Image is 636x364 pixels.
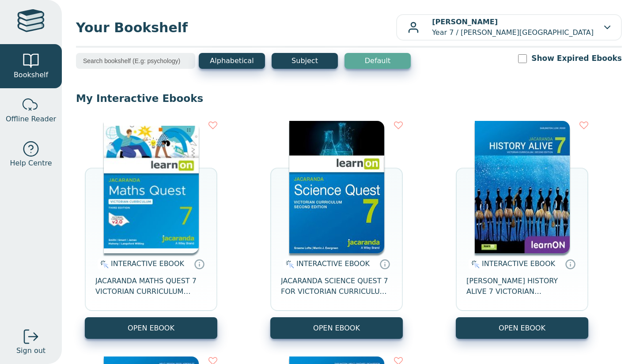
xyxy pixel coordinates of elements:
p: Year 7 / [PERSON_NAME][GEOGRAPHIC_DATA] [432,17,594,38]
a: Interactive eBooks are accessed online via the publisher’s portal. They contain interactive resou... [194,259,204,269]
span: Bookshelf [14,70,48,80]
span: INTERACTIVE EBOOK [482,259,555,268]
span: JACARANDA MATHS QUEST 7 VICTORIAN CURRICULUM LEARNON EBOOK 3E [95,276,207,297]
span: INTERACTIVE EBOOK [111,259,184,268]
img: b87b3e28-4171-4aeb-a345-7fa4fe4e6e25.jpg [104,121,199,253]
span: Your Bookshelf [76,18,396,38]
span: JACARANDA SCIENCE QUEST 7 FOR VICTORIAN CURRICULUM LEARNON 2E EBOOK [281,276,392,297]
button: Alphabetical [199,53,265,69]
span: Help Centre [10,158,52,169]
button: Default [344,53,411,69]
button: OPEN EBOOK [85,317,217,339]
img: d4781fba-7f91-e911-a97e-0272d098c78b.jpg [475,121,570,253]
button: Subject [272,53,338,69]
img: interactive.svg [469,259,480,270]
span: Offline Reader [6,114,56,124]
img: interactive.svg [283,259,294,270]
label: Show Expired Ebooks [531,53,622,64]
button: OPEN EBOOK [456,317,588,339]
img: interactive.svg [98,259,109,270]
span: INTERACTIVE EBOOK [296,259,370,268]
a: Interactive eBooks are accessed online via the publisher’s portal. They contain interactive resou... [379,259,390,269]
span: Sign out [16,345,45,356]
b: [PERSON_NAME] [432,18,498,26]
p: My Interactive Ebooks [76,92,622,105]
span: [PERSON_NAME] HISTORY ALIVE 7 VICTORIAN CURRICULUM LEARNON EBOOK 2E [466,276,578,297]
a: Interactive eBooks are accessed online via the publisher’s portal. They contain interactive resou... [565,259,575,269]
img: 329c5ec2-5188-ea11-a992-0272d098c78b.jpg [289,121,384,253]
button: [PERSON_NAME]Year 7 / [PERSON_NAME][GEOGRAPHIC_DATA] [396,14,622,41]
input: Search bookshelf (E.g: psychology) [76,53,195,69]
button: OPEN EBOOK [270,317,403,339]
